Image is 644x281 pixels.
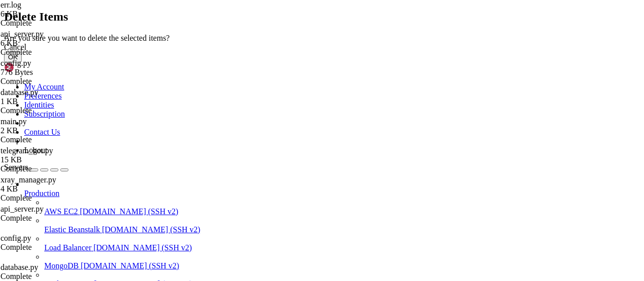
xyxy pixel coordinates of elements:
[185,29,189,37] span: │
[109,21,113,29] span: │
[4,139,514,147] x-row: root@homeless-cock:~# pm2 list
[4,189,8,197] span: │
[60,155,64,163] span: ↺
[4,130,322,138] span: └────┴────────────────────┴──────────┴──────┴───────────┴──────────┴──────────┘
[4,164,322,172] span: ├────┼────────────────────┼──────────┼──────┼───────────┼──────────┼──────────┤
[1,59,101,77] span: config.py
[20,88,36,96] span: name
[40,189,44,197] span: │
[4,29,8,37] span: │
[4,180,514,189] x-row: scraper 0 0% 149.4mb
[4,54,197,62] span: Use --update-env to update environment variables
[1,77,101,86] div: Complete
[189,13,193,21] span: │
[40,155,56,163] span: mode
[4,13,8,21] span: │
[4,105,514,114] x-row: proxy 0 0% 50.8mb
[145,122,149,130] span: │
[40,122,44,130] span: │
[1,59,31,67] span: config.py
[1,263,38,271] span: database.py
[101,105,105,113] span: │
[56,155,60,163] span: │
[145,29,149,37] span: │
[4,38,322,46] span: └────┴────────────────────┴──────────┴──────┴───────────┴──────────┴──────────┘
[12,189,16,197] span: 2
[1,48,101,57] div: Complete
[64,113,80,122] span: fork
[185,189,189,197] span: │
[4,71,514,80] x-row: pm
[36,155,40,163] span: │
[1,146,53,155] span: telegram_bot.py
[48,122,64,130] span: fork
[149,105,153,113] span: │
[48,172,52,180] span: │
[12,180,16,189] span: 1
[4,79,322,87] span: ┌────┬────────────────────┬──────────┬──────┬───────────┬──────────┬──────────┐
[109,105,133,113] span: online
[169,113,173,121] span: │
[137,155,141,163] span: │
[56,13,72,21] span: fork
[105,189,129,197] span: online
[4,97,322,105] span: ├────┼────────────────────┼──────────┼──────┼───────────┼──────────┼──────────┤
[1,1,101,19] span: err.log
[24,105,28,113] span: │
[1,39,101,48] div: 6 KB
[24,29,28,37] span: │
[101,113,105,121] span: │
[16,155,20,163] span: │
[56,180,60,189] span: │
[4,105,8,113] span: │
[8,88,16,96] span: id
[145,189,149,197] span: │
[109,155,113,163] span: │
[1,146,101,164] span: telegram_bot.py
[60,88,64,96] span: ↺
[40,29,44,37] span: │
[1,184,101,194] div: 4 KB
[97,155,109,163] span: cpu
[109,13,133,21] span: online
[8,155,16,163] span: id
[1,19,101,28] div: Complete
[1,97,101,106] div: 1 KB
[4,180,8,189] span: │
[93,105,97,113] span: │
[149,13,153,21] span: │
[1,175,101,194] span: xray_manager.py
[98,206,102,214] div: (22, 24)
[56,21,60,29] span: │
[85,29,89,37] span: │
[1,106,101,115] div: Complete
[117,21,141,29] span: online
[1,155,101,164] div: 15 KB
[1,1,21,9] span: err.log
[4,147,322,155] span: ┌────┬────────────────────┬──────────┬──────┬───────────┬──────────┬──────────┐
[101,21,105,29] span: │
[1,117,27,126] span: main.py
[105,122,129,130] span: online
[157,29,161,37] span: │
[85,122,89,130] span: │
[24,189,28,197] span: │
[93,88,97,96] span: │
[1,205,44,213] span: api_server.py
[4,206,514,214] x-row: root@homeless-cock:~#
[161,172,165,180] span: │
[1,68,101,77] div: 776 Bytes
[1,30,44,38] span: api_server.py
[1,272,101,281] div: Complete
[4,46,514,55] x-row: root@homeless-cock:~# pm2 restart 2
[68,155,93,163] span: status
[97,189,101,197] span: │
[1,234,31,242] span: config.py
[4,113,8,121] span: │
[201,180,205,189] span: │
[201,113,205,121] span: │
[4,122,514,130] x-row: vpn 32 0% 6.1mb
[4,155,8,163] span: │
[1,30,101,48] span: api_server.py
